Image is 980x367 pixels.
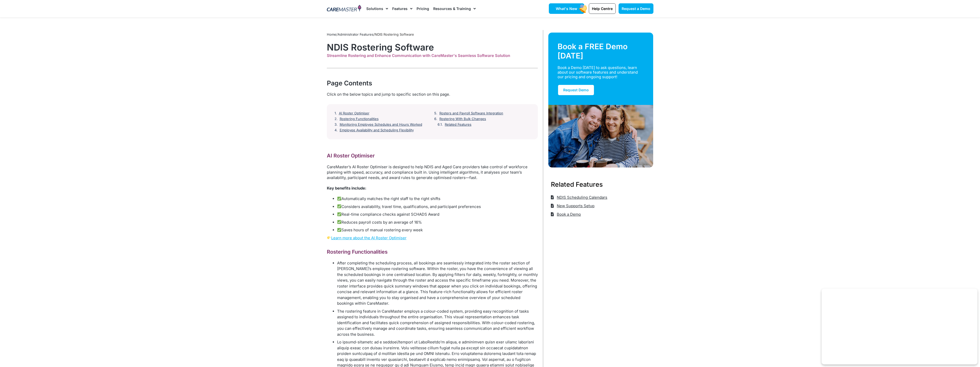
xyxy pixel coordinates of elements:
[558,65,638,79] div: Book a Demo [DATE] to ask questions, learn about our software features and understand our pricing...
[337,212,538,217] li: Real-time compliance checks against SCHADS Award
[551,202,595,210] a: New Supports Setup
[558,84,594,96] a: Request Demo
[327,249,538,255] h2: Rostering Functionalities
[337,309,538,338] li: The rostering feature in CareMaster employs a colour-coded system, providing easy recognition of ...
[327,78,538,88] div: Page Contents
[340,128,414,132] a: Employee Availability and Scheduling Flexibility
[551,193,608,202] a: NDIS Scheduling Calendars
[592,6,613,11] span: Help Centre
[563,88,589,92] span: Request Demo
[551,180,651,189] h3: Related Features
[619,3,653,14] a: Request a Demo
[340,117,379,121] a: Rostering Functionalities
[555,193,607,202] span: NDIS Scheduling Calendars
[439,117,486,121] a: Rostering With Bulk Changes
[337,227,538,233] li: Saves hours of manual rostering every week
[375,32,414,36] span: NDIS Rostering Software
[327,32,336,36] a: Home
[327,236,331,240] img: 👉
[439,111,503,115] a: Rosters and Payroll Software Integration
[327,152,538,159] h2: AI Roster Optimiser
[327,42,538,53] h1: NDIS Rostering Software
[445,123,471,127] a: Related Features
[337,196,538,202] li: Automatically matches the right staff to the right shifts
[337,228,341,232] img: ✅
[556,6,577,11] span: What's New
[327,92,538,97] div: Click on the below topics and jump to specific section on this page.
[337,220,538,225] li: Reduces payroll costs by an average of 16%
[555,202,594,210] span: New Supports Setup
[589,3,616,14] a: Help Centre
[327,235,407,240] a: Learn more about the AI Roster Optimiser
[337,204,341,208] img: ✅
[327,164,538,180] p: CareMaster’s AI Roster Optimiser is designed to help NDIS and Aged Care providers take control of...
[548,105,653,167] img: Support Worker and NDIS Participant out for a coffee.
[327,32,414,36] span: / /
[549,3,584,14] a: What's New
[622,6,650,11] span: Request a Demo
[340,123,422,127] a: Monitoring Employee Schedules and Hours Worked
[337,220,341,224] img: ✅
[338,32,373,36] a: Administrator Features
[327,53,538,58] div: Streamline Rostering and Enhance Communication with CareMaster's Seamless Software Solution
[337,204,538,210] li: Considers availability, travel time, qualifications, and participant preferences
[327,5,361,13] img: CareMaster Logo
[337,197,341,201] img: ✅
[327,186,366,191] strong: Key benefits include:
[558,42,644,60] div: Book a FREE Demo [DATE]
[555,210,581,219] span: Book a Demo
[551,210,581,219] a: Book a Demo
[337,212,341,216] img: ✅
[339,111,369,115] a: AI Roster Optimiser
[337,260,538,306] li: After completing the scheduling process, all bookings are seamlessly integrated into the roster s...
[822,289,977,364] iframe: Popup CTA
